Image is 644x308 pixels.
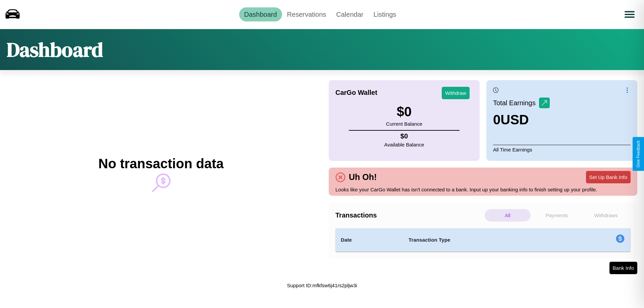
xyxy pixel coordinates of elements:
p: Support ID: mfkfsw6j41rs2pljw3i [287,281,357,290]
p: Current Balance [386,119,422,128]
h2: No transaction data [98,156,223,171]
a: Listings [368,7,401,21]
table: simple table [335,228,631,252]
p: Available Balance [384,140,424,149]
p: Total Earnings [493,97,539,109]
p: All Time Earnings [493,145,631,154]
a: Reservations [282,7,331,21]
h4: $ 0 [384,132,424,140]
p: Payments [534,209,580,222]
a: Dashboard [239,7,282,21]
button: Set Up Bank Info [586,171,631,183]
p: All [485,209,531,222]
h1: Dashboard [7,36,103,63]
h4: Uh Oh! [345,172,380,182]
button: Open menu [620,5,639,24]
a: Calendar [331,7,368,21]
h4: CarGo Wallet [335,89,377,97]
h4: Transactions [335,211,483,219]
p: Withdraws [583,209,629,222]
button: Withdraw [442,87,470,99]
div: Give Feedback [636,140,641,168]
h4: Date [341,236,398,244]
button: Bank Info [609,262,637,274]
h4: Transaction Type [409,236,561,244]
h3: $ 0 [386,104,422,119]
p: Looks like your CarGo Wallet has isn't connected to a bank. Input up your banking info to finish ... [335,185,631,194]
h3: 0 USD [493,112,550,127]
